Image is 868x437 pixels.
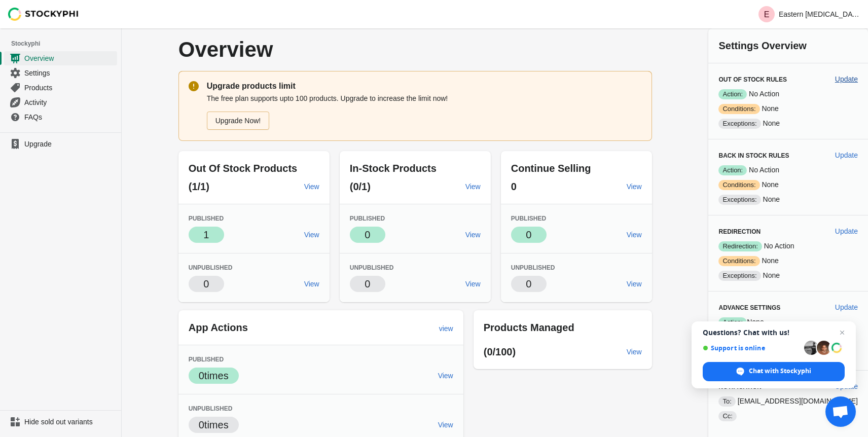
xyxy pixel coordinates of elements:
[304,280,319,288] span: View
[365,229,370,240] span: 0
[465,231,481,239] span: View
[835,382,858,390] span: Update
[718,317,858,327] p: None
[718,256,858,266] p: None
[189,215,224,222] span: Published
[461,177,485,196] a: View
[703,344,801,352] span: Support is online
[484,322,574,333] span: Products Managed
[718,411,737,421] span: Cc:
[718,396,735,407] span: To:
[511,215,546,222] span: Published
[304,231,319,239] span: View
[24,417,115,427] span: Hide sold out variants
[439,324,453,333] span: view
[831,298,862,316] button: Update
[718,270,858,281] p: None
[718,317,747,327] span: Action:
[4,95,117,110] a: Activity
[754,4,864,24] button: Avatar with initials EEastern [MEDICAL_DATA]
[627,231,642,239] span: View
[189,356,224,363] span: Published
[718,103,858,114] p: None
[718,195,761,205] span: Exceptions:
[718,118,858,129] p: None
[718,40,806,51] span: Settings Overview
[203,229,209,240] span: 1
[203,278,209,289] span: 0
[189,163,297,174] span: Out Of Stock Products
[199,419,229,430] span: 0 times
[627,348,642,356] span: View
[718,89,858,99] p: No Action
[718,194,858,205] p: None
[465,183,481,191] span: View
[718,304,826,312] h3: Advance Settings
[484,346,516,357] span: (0/100)
[835,227,858,235] span: Update
[749,367,811,376] span: Chat with Stockyphi
[718,119,761,129] span: Exceptions:
[24,68,115,78] span: Settings
[831,70,862,88] button: Update
[758,6,775,22] span: Avatar with initials E
[836,326,848,339] span: Close chat
[465,280,481,288] span: View
[207,93,642,103] p: The free plan supports upto 100 products. Upgrade to increase the limit now!
[4,415,117,429] a: Hide sold out variants
[434,367,457,385] a: View
[304,183,319,191] span: View
[189,405,233,412] span: Unpublished
[831,222,862,240] button: Update
[718,396,858,407] p: [EMAIL_ADDRESS][DOMAIN_NAME]
[511,163,591,174] span: Continue Selling
[350,264,394,271] span: Unpublished
[831,146,862,164] button: Update
[623,275,646,293] a: View
[350,215,385,222] span: Published
[24,139,115,149] span: Upgrade
[764,10,770,19] text: E
[623,343,646,361] a: View
[627,183,642,191] span: View
[189,264,233,271] span: Unpublished
[435,319,457,338] a: view
[434,416,457,434] a: View
[461,226,485,244] a: View
[11,39,121,49] span: Stockyphi
[4,80,117,95] a: Products
[350,163,437,174] span: In-Stock Products
[703,362,845,381] div: Chat with Stockyphi
[438,372,453,380] span: View
[365,277,370,291] p: 0
[718,256,759,266] span: Conditions:
[526,278,531,289] span: 0
[718,165,858,175] p: No Action
[835,303,858,311] span: Update
[623,226,646,244] a: View
[207,112,270,130] a: Upgrade Now!
[623,177,646,196] a: View
[24,112,115,122] span: FAQs
[199,370,229,381] span: 0 times
[779,10,860,18] p: Eastern [MEDICAL_DATA]
[300,177,323,196] a: View
[189,181,209,192] span: (1/1)
[718,104,759,114] span: Conditions:
[189,322,248,333] span: App Actions
[835,151,858,159] span: Update
[718,179,858,190] p: None
[718,89,747,99] span: Action:
[350,181,371,192] span: (0/1)
[178,39,458,61] p: Overview
[207,80,642,92] p: Upgrade products limit
[718,165,747,175] span: Action:
[24,53,115,63] span: Overview
[4,137,117,151] a: Upgrade
[627,280,642,288] span: View
[718,271,761,281] span: Exceptions:
[8,8,79,21] img: Stockyphi
[718,76,826,84] h3: Out of Stock Rules
[438,421,453,429] span: View
[300,275,323,293] a: View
